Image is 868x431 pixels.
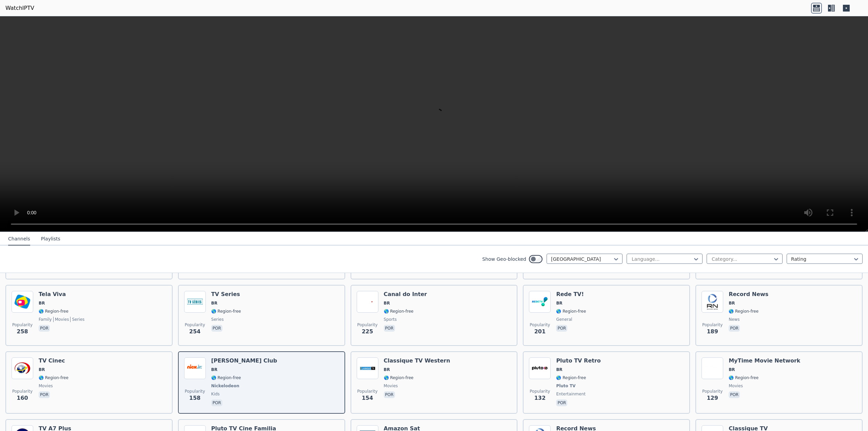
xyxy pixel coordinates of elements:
[556,383,575,389] span: Pluto TV
[556,367,562,372] span: BR
[482,256,526,262] label: Show Geo-blocked
[211,300,217,306] span: BR
[729,357,800,364] h6: MyTime Movie Network
[211,375,241,380] span: 🌎 Region-free
[702,291,723,313] img: Record News
[529,291,551,313] img: Rede TV!
[39,317,52,322] span: family
[384,325,395,332] p: por
[530,322,550,328] span: Popularity
[384,375,414,380] span: 🌎 Region-free
[384,391,395,398] p: por
[12,389,33,394] span: Popularity
[702,322,723,328] span: Popularity
[729,375,758,380] span: 🌎 Region-free
[211,391,220,397] span: kids
[556,309,586,314] span: 🌎 Region-free
[8,233,30,246] button: Channels
[357,291,378,313] img: Canal do Inter
[39,309,68,314] span: 🌎 Region-free
[39,357,68,364] h6: TV Cinec
[729,383,743,389] span: movies
[17,394,28,402] span: 160
[530,389,550,394] span: Popularity
[211,291,241,298] h6: TV Series
[362,328,373,336] span: 225
[53,317,69,322] span: movies
[357,389,378,394] span: Popularity
[39,291,84,298] h6: Tela Viva
[556,300,562,306] span: BR
[702,389,723,394] span: Popularity
[534,394,546,402] span: 132
[12,322,33,328] span: Popularity
[534,328,546,336] span: 201
[729,317,739,322] span: news
[729,309,758,314] span: 🌎 Region-free
[729,391,740,398] p: por
[184,291,206,313] img: TV Series
[729,300,735,306] span: BR
[384,291,427,298] h6: Canal do Inter
[70,317,84,322] span: series
[185,389,205,394] span: Popularity
[39,375,68,380] span: 🌎 Region-free
[39,300,45,306] span: BR
[189,328,200,336] span: 254
[384,317,397,322] span: sports
[729,325,740,332] p: por
[556,317,572,322] span: general
[702,357,723,379] img: MyTime Movie Network
[357,322,378,328] span: Popularity
[17,328,28,336] span: 258
[184,357,206,379] img: Nick Jr. Club
[362,394,373,402] span: 154
[39,367,45,372] span: BR
[185,322,205,328] span: Popularity
[211,357,277,364] h6: [PERSON_NAME] Club
[556,325,567,332] p: por
[556,399,567,406] p: por
[357,357,378,379] img: Classique TV Western
[556,357,600,364] h6: Pluto TV Retro
[556,391,586,397] span: entertainment
[41,233,60,246] button: Playlists
[384,309,414,314] span: 🌎 Region-free
[556,291,586,298] h6: Rede TV!
[12,357,33,379] img: TV Cinec
[211,309,241,314] span: 🌎 Region-free
[384,357,450,364] h6: Classique TV Western
[556,375,586,380] span: 🌎 Region-free
[39,383,53,389] span: movies
[729,291,768,298] h6: Record News
[707,328,718,336] span: 189
[211,399,222,406] p: por
[529,357,551,379] img: Pluto TV Retro
[384,383,398,389] span: movies
[211,317,224,322] span: series
[707,394,718,402] span: 129
[5,4,34,12] a: WatchIPTV
[211,367,217,372] span: BR
[211,325,222,332] p: por
[729,367,735,372] span: BR
[384,300,390,306] span: BR
[12,291,33,313] img: Tela Viva
[39,391,50,398] p: por
[189,394,200,402] span: 158
[39,325,50,332] p: por
[211,383,239,389] span: Nickelodeon
[384,367,390,372] span: BR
